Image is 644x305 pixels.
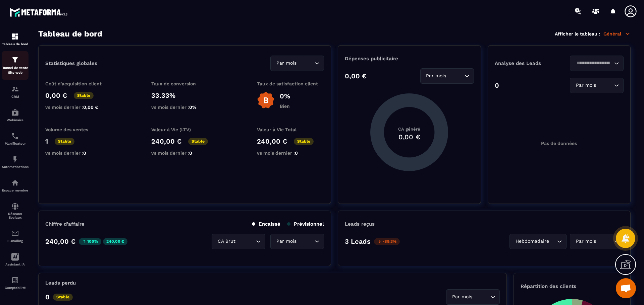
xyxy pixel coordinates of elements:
[2,271,29,295] a: accountantaccountantComptabilité
[45,60,97,66] p: Statistiques globales
[83,150,86,156] span: 0
[2,150,29,174] a: automationsautomationsAutomatisations
[287,221,324,227] p: Prévisionnel
[2,188,29,192] p: Espace membre
[237,238,254,245] input: Search for option
[574,82,597,89] span: Par mois
[11,85,19,93] img: formation
[2,165,29,169] p: Automatisations
[19,11,33,16] div: v 4.0.25
[2,286,29,290] p: Comptabilité
[151,150,218,156] p: vs mois dernier :
[295,150,298,156] span: 0
[27,39,33,44] img: tab_domain_overview_orange.svg
[570,234,624,249] div: Search for option
[55,138,74,145] p: Stable
[11,108,19,117] img: automations
[2,174,29,197] a: automationsautomationsEspace membre
[45,293,50,301] p: 0
[257,127,324,132] p: Valeur à Vie Total
[280,92,290,100] p: 0%
[509,234,567,249] div: Search for option
[298,238,313,245] input: Search for option
[2,197,29,224] a: social-networksocial-networkRéseaux Sociaux
[597,238,612,245] input: Search for option
[11,17,16,23] img: website_grey.svg
[597,82,612,89] input: Search for option
[11,11,16,16] img: logo_orange.svg
[189,150,192,156] span: 0
[2,262,29,266] p: Assistant IA
[450,293,474,301] span: Par mois
[570,78,624,93] div: Search for option
[495,81,499,89] p: 0
[2,51,29,80] a: formationformationTunnel de vente Site web
[275,60,298,67] span: Par mois
[521,283,624,289] p: Répartition des clients
[11,155,19,163] img: automations
[45,280,76,286] p: Leads perdu
[9,6,70,18] img: logo
[495,60,559,66] p: Analyse des Leads
[53,294,73,301] p: Stable
[555,31,600,36] p: Afficher le tableau :
[45,150,112,156] p: vs mois dernier :
[550,238,555,245] input: Search for option
[298,60,313,67] input: Search for option
[45,91,67,99] p: 0,00 €
[574,238,597,245] span: Par mois
[45,81,112,86] p: Coût d'acquisition client
[17,17,76,23] div: Domaine: [DOMAIN_NAME]
[45,127,112,132] p: Volume des ventes
[270,56,324,71] div: Search for option
[38,29,102,39] h3: Tableau de bord
[45,104,112,110] p: vs mois dernier :
[616,278,636,298] div: Ouvrir le chat
[74,92,94,99] p: Stable
[257,91,275,109] img: b-badge-o.b3b20ee6.svg
[345,221,375,227] p: Leads reçus
[11,276,19,284] img: accountant
[189,104,197,110] span: 0%
[11,132,19,140] img: scheduler
[541,141,577,146] p: Pas de données
[275,238,298,245] span: Par mois
[151,91,218,99] p: 33.33%
[252,221,280,227] p: Encaissé
[188,138,208,145] p: Stable
[2,239,29,243] p: E-mailing
[2,212,29,219] p: Réseaux Sociaux
[11,202,19,210] img: social-network
[345,72,367,80] p: 0,00 €
[280,103,290,109] p: Bien
[83,104,98,110] span: 0,00 €
[216,238,237,245] span: CA Brut
[151,127,218,132] p: Valeur à Vie (LTV)
[2,27,29,51] a: formationformationTableau de bord
[11,229,19,237] img: email
[2,95,29,98] p: CRM
[2,66,29,75] p: Tunnel de vente Site web
[2,80,29,103] a: formationformationCRM
[574,60,612,67] input: Search for option
[345,237,371,245] p: 3 Leads
[474,293,489,301] input: Search for option
[257,81,324,86] p: Taux de satisfaction client
[257,150,324,156] p: vs mois dernier :
[446,289,500,305] div: Search for option
[570,56,624,71] div: Search for option
[35,40,52,44] div: Domaine
[151,137,181,145] p: 240,00 €
[345,56,474,62] p: Dépenses publicitaire
[2,224,29,248] a: emailemailE-mailing
[11,56,19,64] img: formation
[151,81,218,86] p: Taux de conversion
[2,127,29,150] a: schedulerschedulerPlanificateur
[212,234,265,249] div: Search for option
[2,142,29,145] p: Planificateur
[270,234,324,249] div: Search for option
[2,103,29,127] a: automationsautomationsWebinaire
[425,72,448,80] span: Par mois
[45,221,85,227] p: Chiffre d’affaire
[84,40,103,44] div: Mots-clés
